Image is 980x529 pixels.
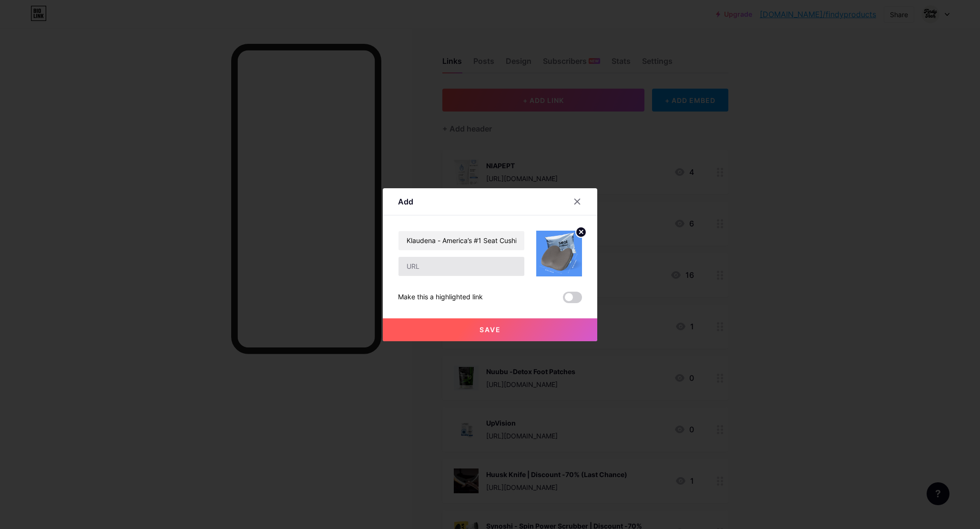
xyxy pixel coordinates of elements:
[398,257,524,276] input: URL
[398,231,524,250] input: Title
[536,231,582,276] img: link_thumbnail
[398,196,413,207] div: Add
[398,292,483,303] div: Make this a highlighted link
[383,318,597,341] button: Save
[480,326,501,334] span: Save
